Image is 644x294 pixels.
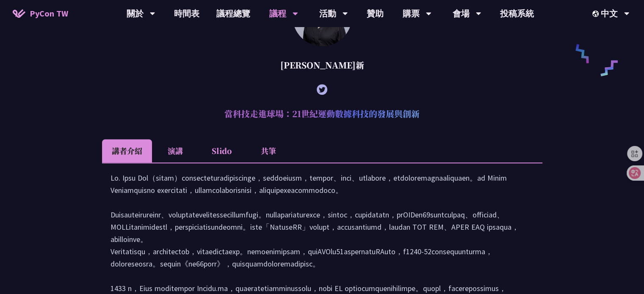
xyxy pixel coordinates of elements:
[30,7,68,20] span: PyCon TW
[4,3,77,24] a: PyCon TW
[102,52,542,78] div: [PERSON_NAME]新
[245,139,292,162] li: 共筆
[102,139,152,162] li: 講者介紹
[13,9,25,18] img: Home icon of PyCon TW 2025
[152,139,199,162] li: 演講
[592,11,601,17] img: Locale Icon
[102,101,542,126] h2: 當科技走進球場：21世紀運動數據科技的發展與創新
[199,139,245,162] li: Slido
